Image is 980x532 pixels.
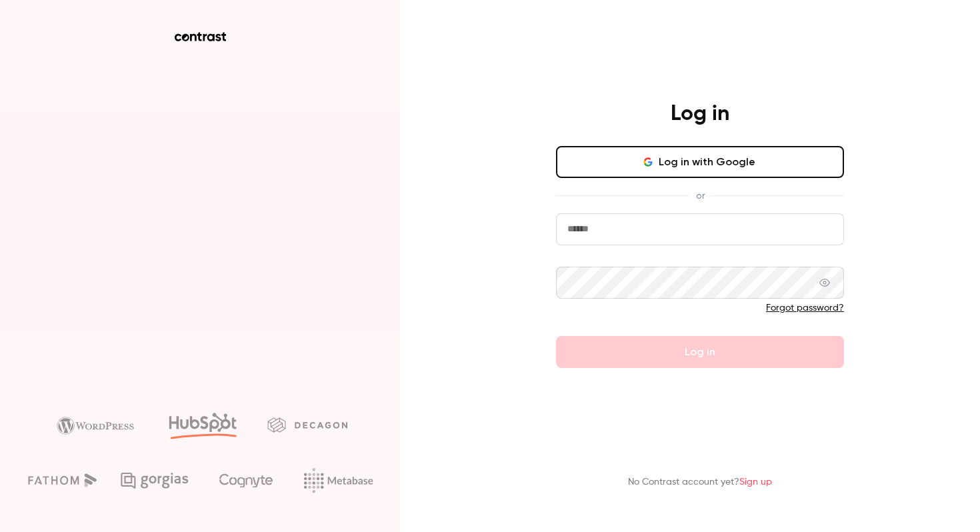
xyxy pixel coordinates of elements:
[556,146,844,178] button: Log in with Google
[689,189,711,203] span: or
[267,417,347,432] img: decagon
[671,101,729,127] h4: Log in
[739,477,772,487] a: Sign up
[766,303,844,313] a: Forgot password?
[628,475,772,489] p: No Contrast account yet?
